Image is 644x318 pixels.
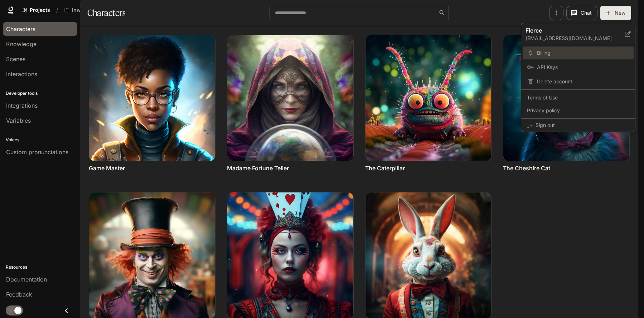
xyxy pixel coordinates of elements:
[523,75,634,88] div: Delete account
[523,47,634,59] a: Billing
[521,119,635,132] div: Sign out
[526,26,614,35] p: Fierce
[527,107,629,114] span: Privacy policy
[523,104,634,117] a: Privacy policy
[521,23,635,45] div: Fierce[EMAIL_ADDRESS][DOMAIN_NAME]
[523,61,634,74] a: API Keys
[527,94,629,101] span: Terms of Use
[537,49,629,57] span: Billing
[523,91,634,104] a: Terms of Use
[537,78,629,85] span: Delete account
[537,64,629,71] span: API Keys
[526,35,625,42] p: [EMAIL_ADDRESS][DOMAIN_NAME]
[536,122,629,129] span: Sign out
